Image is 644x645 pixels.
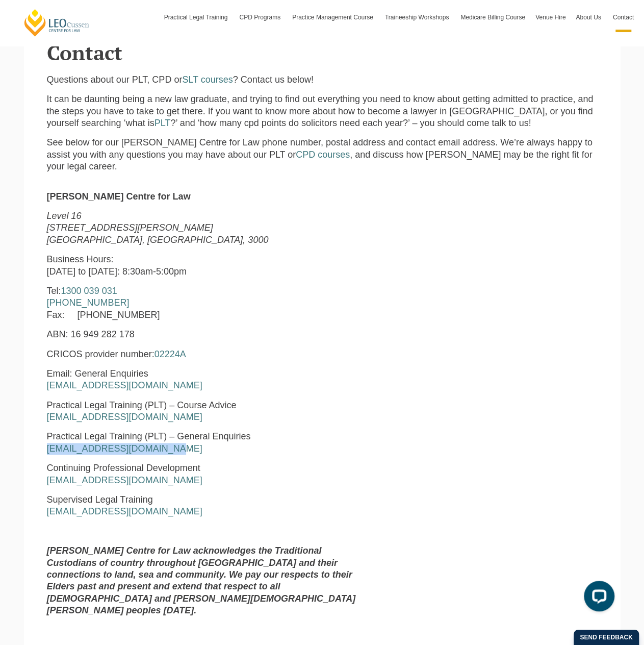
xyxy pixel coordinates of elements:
[47,431,251,441] span: Practical Legal Training (PLT) – General Enquiries
[576,577,619,619] iframe: LiveChat chat widget
[296,150,350,160] a: CPD courses
[47,462,362,486] p: Continuing Professional Development
[47,494,362,518] p: Supervised Legal Training
[154,118,171,128] a: PLT
[47,297,130,308] a: [PHONE_NUMBER]
[287,3,380,32] a: Practice Management Course
[47,443,202,454] a: [EMAIL_ADDRESS][DOMAIN_NAME]
[47,475,202,485] a: [EMAIL_ADDRESS][DOMAIN_NAME]
[47,329,362,340] p: ABN: 16 949 282 178
[571,3,607,32] a: About Us
[47,285,362,321] p: Tel: Fax: [PHONE_NUMBER]
[47,400,362,424] p: Practical Legal Training (PLT) – Course Advice
[47,93,598,129] p: It can be daunting being a new law graduate, and trying to find out everything you need to know a...
[47,137,598,172] p: See below for our [PERSON_NAME] Centre for Law phone number, postal address and contact email add...
[47,222,213,233] em: [STREET_ADDRESS][PERSON_NAME]
[47,380,202,390] a: [EMAIL_ADDRESS][DOMAIN_NAME]
[23,8,91,37] a: [PERSON_NAME] Centre for Law
[47,412,202,422] a: [EMAIL_ADDRESS][DOMAIN_NAME]
[182,75,233,85] a: SLT courses
[47,254,362,278] p: Business Hours: [DATE] to [DATE]: 8:30am-5:00pm
[47,191,191,202] strong: [PERSON_NAME] Centre for Law
[61,286,117,296] a: 1300 039 031
[234,3,287,32] a: CPD Programs
[47,211,82,221] em: Level 16
[47,349,362,360] p: CRICOS provider number:
[47,368,362,392] p: Email: General Enquiries
[530,3,571,32] a: Venue Hire
[455,3,530,32] a: Medicare Billing Course
[47,506,202,516] a: [EMAIL_ADDRESS][DOMAIN_NAME]
[159,3,235,32] a: Practical Legal Training
[47,235,269,245] em: [GEOGRAPHIC_DATA], [GEOGRAPHIC_DATA], 3000
[154,349,186,359] a: 02224A
[47,41,598,64] h2: Contact
[380,3,455,32] a: Traineeship Workshops
[608,3,639,32] a: Contact
[47,74,598,86] p: Questions about our PLT, CPD or ? Contact us below!
[47,545,356,615] strong: [PERSON_NAME] Centre for Law acknowledges the Traditional Custodians of country throughout [GEOGR...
